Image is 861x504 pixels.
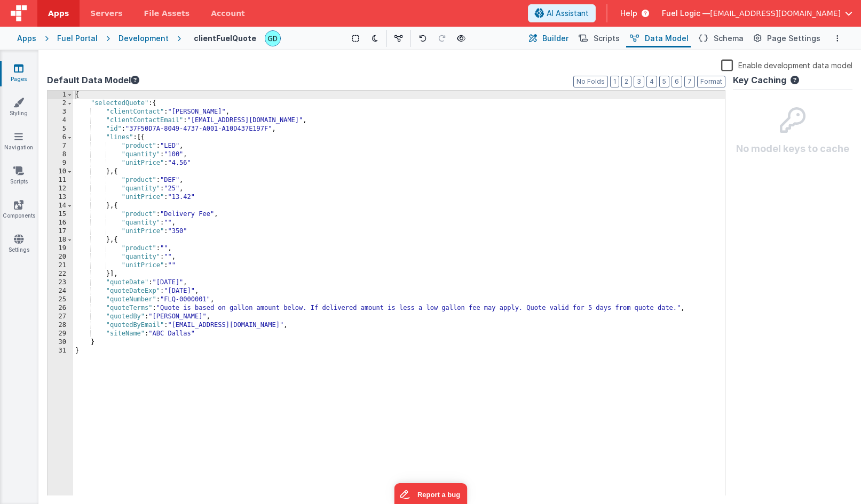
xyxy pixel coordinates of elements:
[48,142,73,150] div: 7
[48,304,73,313] div: 26
[90,8,122,19] span: Servers
[48,227,73,236] div: 17
[525,29,571,47] button: Builder
[736,141,849,156] p: No model keys to cache
[672,76,682,87] button: 6
[48,133,73,142] div: 6
[48,108,73,116] div: 3
[714,33,744,44] span: Schema
[710,8,841,19] span: [EMAIL_ADDRESS][DOMAIN_NAME]
[48,99,73,108] div: 2
[48,347,73,355] div: 31
[48,159,73,167] div: 9
[57,33,98,44] div: Fuel Portal
[48,244,73,253] div: 19
[573,76,608,87] button: No Folds
[528,4,596,22] button: AI Assistant
[48,91,73,99] div: 1
[626,29,691,47] button: Data Model
[646,76,657,87] button: 4
[48,270,73,278] div: 22
[621,76,631,87] button: 2
[48,8,69,19] span: Apps
[48,321,73,330] div: 28
[194,34,256,42] h4: clientFuelQuote
[662,8,710,19] span: Fuel Logic —
[48,116,73,125] div: 4
[265,31,280,46] img: 3dd21bde18fb3f511954fc4b22afbf3f
[610,76,619,87] button: 1
[48,176,73,185] div: 11
[750,29,823,47] button: Page Settings
[831,32,844,45] button: Options
[659,76,669,87] button: 5
[48,150,73,159] div: 8
[48,125,73,133] div: 5
[767,33,820,44] span: Page Settings
[695,29,746,47] button: Schema
[662,8,852,19] button: Fuel Logic — [EMAIL_ADDRESS][DOMAIN_NAME]
[684,76,695,87] button: 7
[47,74,139,86] button: Default Data Model
[547,8,589,19] span: AI Assistant
[48,202,73,210] div: 14
[697,76,725,87] button: Format
[119,33,169,44] div: Development
[620,8,637,19] span: Help
[48,261,73,270] div: 21
[594,33,620,44] span: Scripts
[48,338,73,347] div: 30
[48,287,73,295] div: 24
[48,219,73,227] div: 16
[542,33,568,44] span: Builder
[48,330,73,338] div: 29
[48,295,73,304] div: 25
[48,313,73,321] div: 27
[144,8,190,19] span: File Assets
[17,33,36,44] div: Apps
[48,278,73,287] div: 23
[48,236,73,244] div: 18
[575,29,622,47] button: Scripts
[48,167,73,176] div: 10
[634,76,644,87] button: 3
[48,253,73,261] div: 20
[48,185,73,193] div: 12
[733,76,786,85] h4: Key Caching
[721,59,852,71] label: Enable development data model
[645,33,689,44] span: Data Model
[48,210,73,219] div: 15
[48,193,73,202] div: 13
